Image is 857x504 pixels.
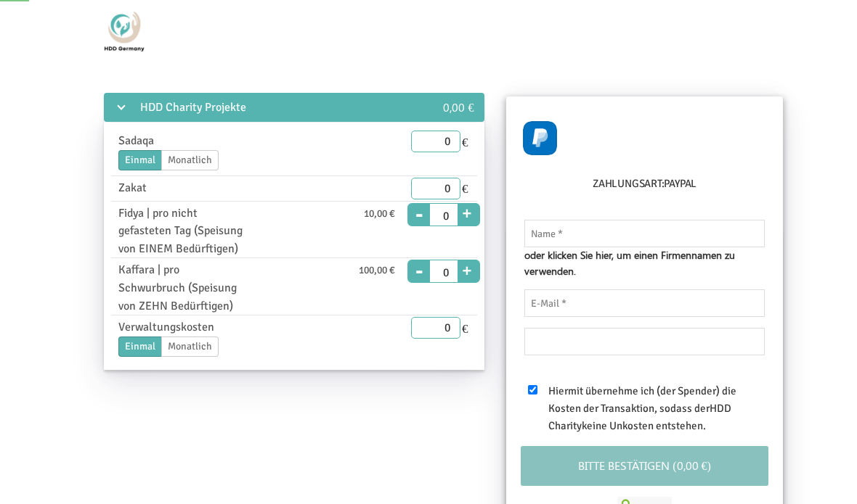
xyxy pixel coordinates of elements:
[118,150,162,170] label: Einmal
[524,220,764,247] input: Name *
[458,201,476,221] button: +
[521,175,768,198] h6: Zahlungsart:
[104,93,392,122] div: HDD Charity Projekte
[524,247,764,278] span: oder klicken Sie hier, um einen Firmennamen zu verwenden.
[107,205,259,258] div: Fidya | pro nicht gefasteten Tag (Speisung von EINEM Bedürftigen)
[460,317,470,339] span: €
[359,263,395,278] span: 100,00 €
[523,121,557,155] img: PayPal
[460,178,470,199] span: €
[548,384,736,432] span: Hiermit übernehme ich (der Spender) die Kosten der Transaktion, sodass der keine Unkosten entstehen.
[664,175,696,192] label: PayPal
[364,206,395,222] span: 10,00 €
[443,99,474,115] span: 0,00 €
[161,336,219,357] label: Monatlich
[107,179,259,197] div: Zakat
[524,289,764,317] input: E-Mail *
[408,251,430,271] button: -
[107,132,259,150] div: Sadaqa
[161,150,219,170] label: Monatlich
[408,194,430,215] button: -
[107,318,259,336] div: Verwaltungskosten
[107,261,259,315] div: Kaffara | pro Schwurbruch (Speisung von ZEHN Bedürftigen)
[521,446,768,486] button: Bitte bestätigen (0,00 €)
[460,131,470,152] span: €
[458,258,476,278] button: +
[118,336,162,357] label: Einmal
